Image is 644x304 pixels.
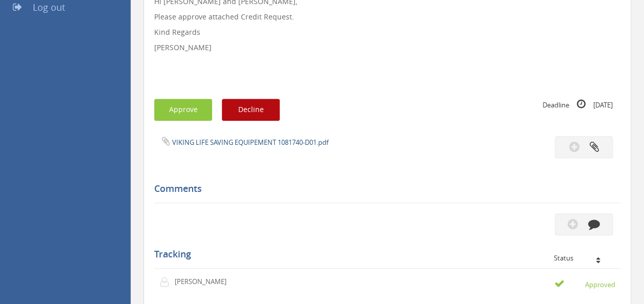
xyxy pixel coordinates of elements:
[543,99,613,110] small: Deadline [DATE]
[154,249,613,259] h5: Tracking
[554,278,615,290] small: Approved
[154,42,620,53] p: [PERSON_NAME]
[554,254,613,262] div: Status
[154,99,212,121] button: Approve
[159,277,175,287] img: user-icon.png
[172,138,328,147] a: VIKING LIFE SAVING EQUIPEMENT 1081740-D01.pdf
[222,99,280,121] button: Decline
[154,12,620,22] p: Please approve attached Credit Request.
[175,277,234,287] p: [PERSON_NAME]
[154,184,613,194] h5: Comments
[154,27,620,37] p: Kind Regards
[33,1,65,13] span: Log out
